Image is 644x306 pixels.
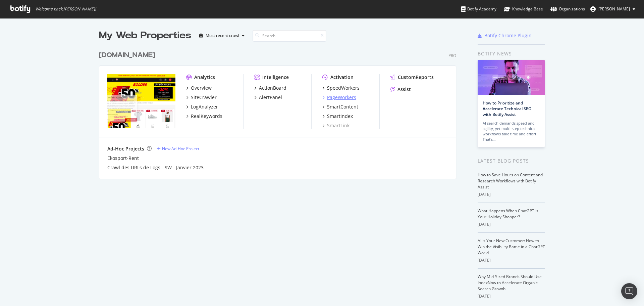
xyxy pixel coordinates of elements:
div: Most recent crawl [206,34,239,38]
button: [PERSON_NAME] [585,4,641,14]
div: Organizations [550,6,585,12]
input: Search [253,30,326,42]
div: Pro [448,53,456,58]
div: ActionBoard [259,85,286,91]
a: RealKeywords [186,113,222,120]
a: Why Mid-Sized Brands Should Use IndexNow to Accelerate Organic Search Growth [478,274,542,292]
div: Open Intercom Messenger [621,283,637,299]
a: AlertPanel [254,94,282,101]
div: Knowledge Base [504,6,543,12]
div: RealKeywords [191,113,222,120]
a: PageWorkers [322,94,356,101]
div: LogAnalyzer [191,103,218,110]
div: [DATE] [478,257,545,263]
a: How to Prioritize and Accelerate Technical SEO with Botify Assist [483,100,531,117]
div: Overview [191,85,212,91]
a: ActionBoard [254,85,286,91]
div: Assist [397,86,411,93]
div: Intelligence [262,74,289,81]
div: CustomReports [398,74,434,81]
a: Assist [390,86,411,93]
div: SiteCrawler [191,94,217,101]
a: [DOMAIN_NAME] [99,50,158,60]
div: [DATE] [478,221,545,227]
div: Analytics [194,74,215,81]
a: What Happens When ChatGPT Is Your Holiday Shopper? [478,208,538,220]
img: How to Prioritize and Accelerate Technical SEO with Botify Assist [478,60,545,95]
a: How to Save Hours on Content and Research Workflows with Botify Assist [478,172,543,190]
div: grid [99,42,462,179]
div: Latest Blog Posts [478,157,545,165]
a: New Ad-Hoc Project [157,146,199,151]
div: SmartIndex [327,113,353,120]
div: Botify Chrome Plugin [484,32,532,39]
a: CustomReports [390,74,434,81]
div: My Web Properties [99,29,191,42]
div: Ad-Hoc Projects [107,145,144,152]
img: sport2000.fr [107,74,175,128]
div: Activation [330,74,354,81]
a: Botify Chrome Plugin [478,32,532,39]
div: SpeedWorkers [327,85,360,91]
a: SmartContent [322,103,358,110]
a: Overview [186,85,212,91]
a: SpeedWorkers [322,85,360,91]
div: AI search demands speed and agility, yet multi-step technical workflows take time and effort. Tha... [483,121,540,142]
div: Botify Academy [461,6,496,12]
div: AlertPanel [259,94,282,101]
a: AI Is Your New Customer: How to Win the Visibility Battle in a ChatGPT World [478,238,545,256]
div: Botify news [478,50,545,57]
a: SmartLink [322,122,350,129]
div: [DATE] [478,293,545,299]
span: Welcome back, [PERSON_NAME] ! [35,6,96,12]
div: New Ad-Hoc Project [162,146,199,151]
span: Kiszlo David [598,6,630,12]
a: SmartIndex [322,113,353,120]
div: SmartContent [327,103,358,110]
div: [DOMAIN_NAME] [99,50,155,60]
a: Ekosport-Rent [107,155,139,162]
a: Crawl des URLs de Logs - SW - Janvier 2023 [107,164,204,171]
div: [DATE] [478,191,545,198]
a: LogAnalyzer [186,103,218,110]
a: SiteCrawler [186,94,217,101]
button: Most recent crawl [197,30,247,41]
div: PageWorkers [327,94,356,101]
